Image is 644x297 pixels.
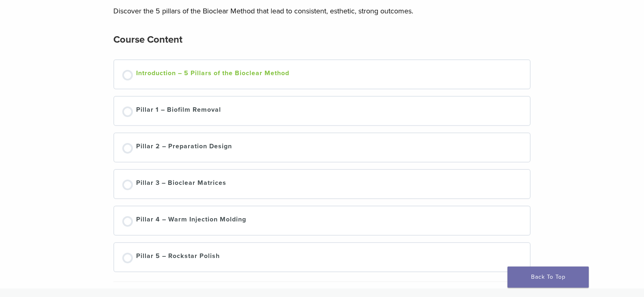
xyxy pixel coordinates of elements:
[136,215,246,227] div: Pillar 4 – Warm Injection Molding
[113,30,182,50] h2: Course Content
[507,267,589,288] a: Back To Top
[113,5,531,17] p: Discover the 5 pillars of the Bioclear Method that lead to consistent, esthetic, strong outcomes.
[122,141,522,154] a: Pillar 2 – Preparation Design
[136,251,220,263] div: Pillar 5 – Rockstar Polish
[122,178,522,190] a: Pillar 3 – Bioclear Matrices
[136,141,232,154] div: Pillar 2 – Preparation Design
[122,105,522,117] a: Pillar 1 – Biofilm Removal
[136,178,226,190] div: Pillar 3 – Bioclear Matrices
[122,68,522,80] a: Introduction – 5 Pillars of the Bioclear Method
[136,68,289,80] div: Introduction – 5 Pillars of the Bioclear Method
[122,215,522,227] a: Pillar 4 – Warm Injection Molding
[136,105,221,117] div: Pillar 1 – Biofilm Removal
[122,251,522,263] a: Pillar 5 – Rockstar Polish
